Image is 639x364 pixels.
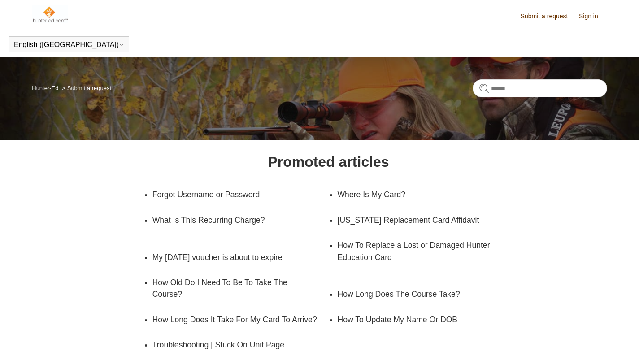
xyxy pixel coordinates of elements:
a: Where Is My Card? [338,182,500,207]
input: Search [473,79,607,97]
a: Hunter-Ed [32,85,58,91]
a: Troubleshooting | Stuck On Unit Page [152,332,315,357]
a: Submit a request [521,12,577,21]
h1: Promoted articles [268,151,389,173]
a: How To Replace a Lost or Damaged Hunter Education Card [338,233,514,270]
a: How To Update My Name Or DOB [338,307,500,332]
a: How Long Does The Course Take? [338,282,500,307]
a: Forgot Username or Password [152,182,315,207]
button: English ([GEOGRAPHIC_DATA]) [14,41,124,49]
a: How Long Does It Take For My Card To Arrive? [152,307,329,332]
a: Sign in [579,12,607,21]
li: Hunter-Ed [32,85,60,91]
a: How Old Do I Need To Be To Take The Course? [152,270,315,307]
img: Hunter-Ed Help Center home page [32,5,68,23]
a: [US_STATE] Replacement Card Affidavit [338,208,500,233]
a: What Is This Recurring Charge? [152,208,329,233]
li: Submit a request [60,85,111,91]
a: My [DATE] voucher is about to expire [152,245,315,270]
